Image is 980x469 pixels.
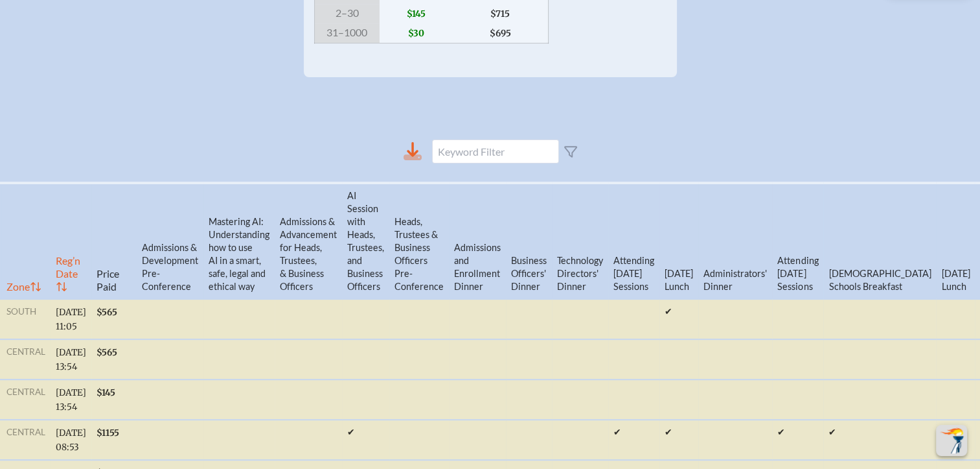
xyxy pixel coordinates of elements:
[347,426,355,438] span: ✔
[404,142,422,161] div: Download to CSV
[380,23,453,43] span: $30
[936,425,967,456] button: Scroll Top
[777,426,785,438] span: ✔
[1,379,51,420] td: central
[449,183,506,299] th: Admissions and Enrollment Dinner
[1,339,51,379] td: central
[1,299,51,339] td: south
[1,183,51,299] th: Zone
[203,183,275,299] th: Mastering AI: Understanding how to use AI in a smart, safe, legal and ethical way
[453,23,549,43] span: $695
[137,183,203,299] th: Admissions & Development Pre-Conference
[939,427,964,453] img: To the top
[97,387,115,398] span: $145
[665,426,672,438] span: ✔
[97,307,117,318] span: $565
[380,4,453,23] span: $145
[608,183,659,299] th: Attending [DATE] Sessions
[453,4,549,23] span: $715
[1,420,51,460] td: central
[936,183,975,299] th: [DATE] Lunch
[97,427,119,439] span: $1155
[613,426,621,438] span: ✔
[91,183,137,299] th: Price Paid
[56,347,86,372] span: [DATE] 13:54
[314,4,380,23] span: 2–30
[51,183,91,299] th: Reg’n Date
[314,23,380,43] span: 31–1000
[659,183,698,299] th: [DATE] Lunch
[823,183,936,299] th: [DEMOGRAPHIC_DATA] Schools Breakfast
[698,183,772,299] th: Administrators' Dinner
[665,306,672,317] span: ✔
[56,307,86,332] span: [DATE] 11:05
[432,139,559,163] input: Keyword Filter
[342,183,389,299] th: AI Session with Heads, Trustees, and Business Officers
[275,183,342,299] th: Admissions & Advancement for Heads, Trustees, & Business Officers
[56,387,86,413] span: [DATE] 13:54
[506,183,552,299] th: Business Officers' Dinner
[56,427,86,453] span: [DATE] 08:53
[772,183,823,299] th: Attending [DATE] Sessions
[97,347,117,358] span: $565
[552,183,608,299] th: Technology Directors' Dinner
[828,426,836,438] span: ✔
[389,183,449,299] th: Heads, Trustees & Business Officers Pre-Conference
